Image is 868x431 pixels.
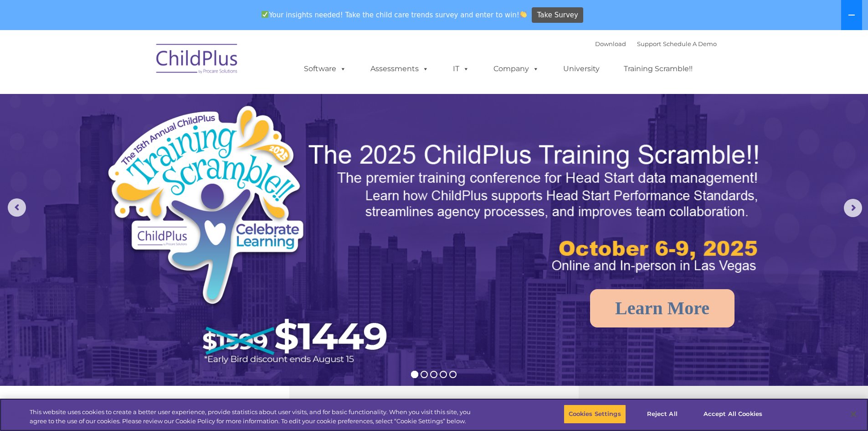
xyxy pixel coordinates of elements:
[361,60,438,78] a: Assessments
[262,11,268,18] img: ✅
[127,60,154,67] span: Last name
[30,408,478,426] div: This website uses cookies to create a better user experience, provide statistics about user visit...
[127,98,165,104] span: Phone number
[637,40,661,47] a: Support
[663,40,717,47] a: Schedule A Demo
[152,37,243,83] img: ChildPlus by Procare Solutions
[564,405,626,424] button: Cookies Settings
[537,7,578,23] span: Take Survey
[615,60,702,78] a: Training Scramble!!
[484,60,548,78] a: Company
[699,405,767,424] button: Accept All Cookies
[554,60,609,78] a: University
[258,6,531,24] span: Your insights needed! Take the child care trends survey and enter to win!
[595,40,626,47] a: Download
[634,405,691,424] button: Reject All
[843,404,863,424] button: Close
[590,289,734,327] a: Learn More
[444,60,478,78] a: IT
[595,40,717,47] font: |
[295,60,355,78] a: Software
[520,11,527,18] img: 👏
[532,7,583,23] a: Take Survey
